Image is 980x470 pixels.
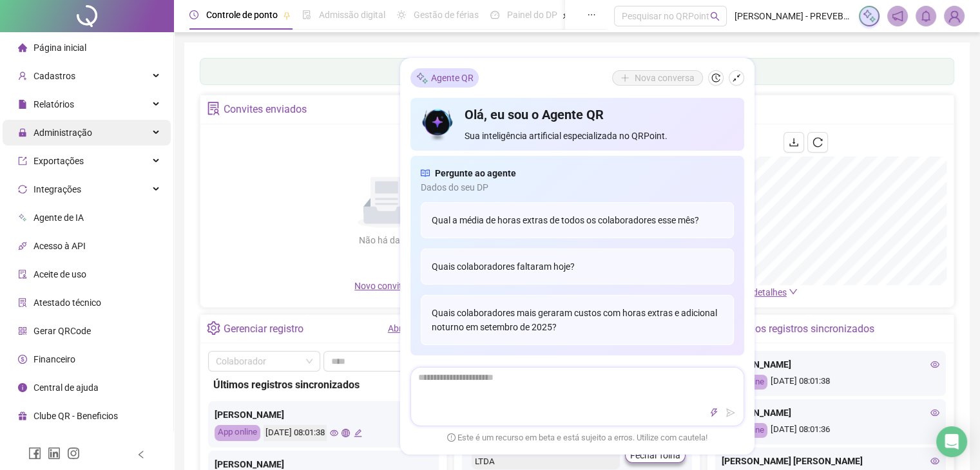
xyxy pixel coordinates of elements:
[34,382,99,393] span: Central de ajuda
[18,156,27,165] span: export
[930,408,939,417] span: eye
[507,10,557,20] span: Painel do DP
[327,233,446,247] div: Não há dados
[421,295,734,345] div: Quais colaboradores mais geraram custos com horas extras e adicional noturno em setembro de 2025?
[48,447,61,460] span: linkedin
[215,425,260,441] div: App online
[388,323,440,334] a: Abrir registro
[711,73,720,82] span: history
[354,281,419,291] span: Novo convite
[34,99,74,109] span: Relatórios
[34,212,84,223] span: Agente de IA
[34,411,118,421] span: Clube QR - Beneficios
[34,326,91,336] span: Gerar QRCode
[447,433,456,441] span: exclamation-circle
[18,241,27,250] span: api
[735,9,851,23] span: [PERSON_NAME] - PREVEBRAS TREINAMENTOS LTDA
[421,106,455,143] img: icon
[18,411,27,420] span: gift
[18,270,27,279] span: audit
[302,10,311,19] span: file-done
[397,10,406,19] span: sun
[930,360,939,369] span: eye
[737,287,787,297] span: Ver detalhes
[18,355,27,364] span: dollar
[812,137,823,147] span: reload
[18,128,27,137] span: lock
[18,326,27,335] span: qrcode
[862,9,876,23] img: sparkle-icon.fc2bf0ac1784a2077858766a79e2daf3.svg
[207,102,220,115] span: solution
[18,71,27,80] span: user-add
[722,357,939,371] div: [PERSON_NAME]
[189,10,198,19] span: clock-circle
[490,10,499,19] span: dashboard
[465,106,733,124] h4: Olá, eu sou o Agente QR
[435,166,516,180] span: Pergunte ao agente
[34,184,81,194] span: Integrações
[18,43,27,52] span: home
[789,137,799,147] span: download
[18,298,27,307] span: solution
[224,99,307,120] div: Convites enviados
[34,241,86,251] span: Acesso à API
[206,10,278,20] span: Controle de ponto
[283,12,291,19] span: pushpin
[945,6,964,26] img: 86493
[34,269,86,279] span: Aceite de uso
[936,426,967,457] div: Open Intercom Messenger
[421,166,430,180] span: read
[34,297,101,308] span: Atestado técnico
[341,429,350,437] span: global
[18,185,27,194] span: sync
[416,71,428,84] img: sparkle-icon.fc2bf0ac1784a2077858766a79e2daf3.svg
[18,383,27,392] span: info-circle
[587,10,596,19] span: ellipsis
[215,408,432,422] div: [PERSON_NAME]
[709,408,718,417] span: thunderbolt
[789,287,798,296] span: down
[410,68,479,88] div: Agente QR
[319,10,385,20] span: Admissão digital
[630,448,680,462] span: Fechar folha
[892,10,903,22] span: notification
[264,425,327,441] div: [DATE] 08:01:38
[472,441,620,469] div: PREVEBRAS SERVIÇOS TÉCNICOS LTDA
[421,249,734,285] div: Quais colaboradores faltaram hoje?
[710,12,720,21] span: search
[737,287,798,297] a: Ver detalhes down
[722,375,939,390] div: [DATE] 08:01:38
[930,456,939,465] span: eye
[34,71,75,81] span: Cadastros
[34,354,75,364] span: Financeiro
[28,447,41,460] span: facebook
[562,12,570,19] span: pushpin
[723,405,738,420] button: send
[612,70,703,86] button: Nova conversa
[414,10,479,20] span: Gestão de férias
[330,429,338,437] span: eye
[465,129,733,143] span: Sua inteligência artificial especializada no QRPoint.
[421,180,734,194] span: Dados do seu DP
[213,377,434,393] div: Últimos registros sincronizados
[706,405,722,420] button: thunderbolt
[34,42,86,53] span: Página inicial
[34,156,84,166] span: Exportações
[722,423,939,438] div: [DATE] 08:01:36
[447,431,707,444] span: Este é um recurso em beta e está sujeito a erros. Utilize com cautela!
[137,450,146,459] span: left
[67,447,80,460] span: instagram
[18,100,27,109] span: file
[207,321,220,335] span: setting
[354,429,362,437] span: edit
[625,447,686,463] button: Fechar folha
[421,202,734,238] div: Qual a média de horas extras de todos os colaboradores esse mês?
[920,10,932,22] span: bell
[224,318,303,340] div: Gerenciar registro
[722,406,939,420] div: [PERSON_NAME]
[722,454,939,468] div: [PERSON_NAME] [PERSON_NAME]
[732,73,741,82] span: shrink
[34,127,92,138] span: Administração
[731,318,874,340] div: Últimos registros sincronizados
